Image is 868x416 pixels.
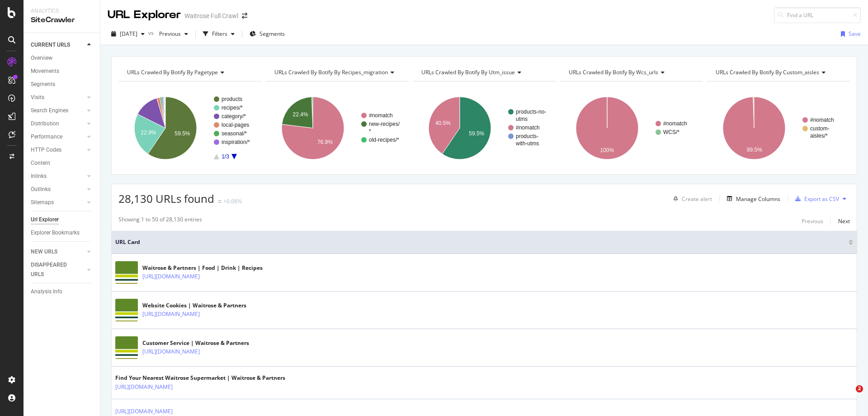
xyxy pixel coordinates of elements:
[218,200,222,203] img: Equal
[369,137,399,143] text: old-recipes/*
[115,374,285,382] div: Find Your Nearest Waitrose Supermarket | Waitrose & Partners
[837,385,859,407] iframe: Intercom live chat
[120,30,137,38] span: 2025 Sep. 27th
[31,132,62,142] div: Performance
[31,158,50,168] div: Content
[31,119,85,129] a: Distribution
[802,217,823,225] div: Previous
[516,133,538,139] text: products-
[849,30,861,38] div: Save
[31,106,68,115] div: Search Engines
[148,29,156,37] span: vs
[802,215,823,226] button: Previous
[115,407,173,416] a: [URL][DOMAIN_NAME]
[142,301,246,310] div: Website Cookies | Waitrose & Partners
[31,228,94,238] a: Explorer Bookmarks
[714,65,842,80] h4: URLs Crawled By Botify By custom_aisles
[273,65,401,80] h4: URLs Crawled By Botify By recipes_migration
[31,7,93,15] div: Analytics
[707,89,850,167] svg: A chart.
[369,121,400,127] text: new-recipes/
[516,109,546,115] text: products-no-
[259,30,285,38] span: Segments
[127,68,218,76] span: URLs Crawled By Botify By pagetype
[118,215,202,226] div: Showing 1 to 50 of 28,130 entries
[31,228,80,238] div: Explorer Bookmarks
[838,217,850,225] div: Next
[31,172,85,181] a: Inlinks
[142,339,249,347] div: Customer Service | Waitrose & Partners
[716,68,819,76] span: URLs Crawled By Botify By custom_aisles
[199,27,238,41] button: Filters
[663,120,687,127] text: #nomatch
[31,198,54,207] div: Sitemaps
[723,193,780,204] button: Manage Columns
[175,130,190,137] text: 59.5%
[747,147,762,153] text: 99.5%
[31,247,57,257] div: NEW URLS
[142,310,200,319] a: [URL][DOMAIN_NAME]
[108,7,181,23] div: URL Explorer
[420,65,547,80] h4: URLs Crawled By Botify By utm_issue
[31,80,94,89] a: Segments
[31,40,70,50] div: CURRENT URLS
[663,129,679,135] text: WCS/*
[274,68,388,76] span: URLs Crawled By Botify By recipes_migration
[31,40,85,50] a: CURRENT URLS
[222,105,243,111] text: recipes/*
[670,191,712,206] button: Create alert
[856,385,863,392] span: 2
[31,172,47,181] div: Inlinks
[31,185,51,194] div: Outlinks
[31,185,85,194] a: Outlinks
[266,89,409,167] div: A chart.
[31,215,59,225] div: Url Explorer
[736,195,780,203] div: Manage Columns
[142,272,200,281] a: [URL][DOMAIN_NAME]
[31,158,94,168] a: Content
[31,215,94,225] a: Url Explorer
[292,111,308,118] text: 22.4%
[838,215,850,226] button: Next
[560,89,703,167] svg: A chart.
[31,67,94,76] a: Movements
[31,106,85,115] a: Search Engines
[222,122,249,128] text: local-pages
[118,191,214,206] span: 28,130 URLs found
[222,153,229,160] text: 1/3
[792,191,839,206] button: Export as CSV
[246,27,288,41] button: Segments
[118,89,261,167] svg: A chart.
[115,336,138,359] img: main image
[569,68,658,76] span: URLs Crawled By Botify By wcs_urls
[31,119,59,129] div: Distribution
[31,145,85,155] a: HTTP Codes
[804,195,839,203] div: Export as CSV
[810,125,830,132] text: custom-
[31,53,52,63] div: Overview
[141,129,156,136] text: 22.9%
[31,260,85,279] a: DISAPPEARED URLS
[31,287,94,296] a: Analysis Info
[421,68,515,76] span: URLs Crawled By Botify By utm_issue
[369,112,393,119] text: #nomatch
[516,124,540,131] text: #nomatch
[31,287,62,296] div: Analysis Info
[469,130,484,137] text: 59.5%
[774,7,861,23] input: Find a URL
[810,133,828,139] text: aisles/*
[222,96,242,102] text: products
[31,80,55,89] div: Segments
[142,264,263,272] div: Waitrose & Partners | Food | Drink | Recipes
[184,11,238,20] div: Waitrose Full Crawl
[31,247,85,257] a: NEW URLS
[156,30,181,38] span: Previous
[222,113,246,120] text: category/*
[837,27,861,41] button: Save
[125,65,253,80] h4: URLs Crawled By Botify By pagetype
[413,89,556,167] svg: A chart.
